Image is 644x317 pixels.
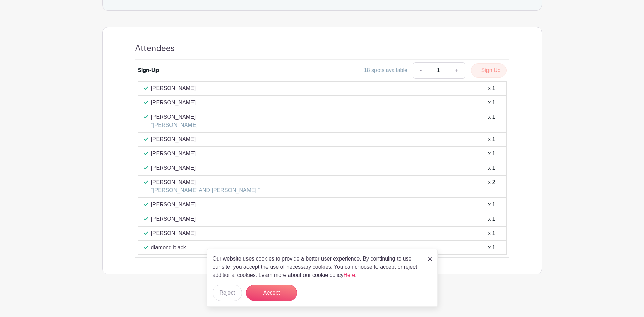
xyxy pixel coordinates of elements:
[151,84,196,93] p: [PERSON_NAME]
[213,285,242,301] button: Reject
[135,44,175,53] h4: Attendees
[488,150,495,158] div: x 1
[151,164,196,172] p: [PERSON_NAME]
[213,255,421,279] p: Our website uses cookies to provide a better user experience. By continuing to use our site, you ...
[246,285,297,301] button: Accept
[413,62,428,79] a: -
[488,84,495,93] div: x 1
[138,66,159,74] div: Sign-Up
[151,244,186,252] p: diamond black
[151,135,196,144] p: [PERSON_NAME]
[488,178,495,195] div: x 2
[151,121,200,129] p: "[PERSON_NAME]"
[488,201,495,209] div: x 1
[471,63,507,78] button: Sign Up
[151,201,196,209] p: [PERSON_NAME]
[488,244,495,252] div: x 1
[364,66,407,74] div: 18 spots available
[428,257,432,261] img: close_button-5f87c8562297e5c2d7936805f587ecaba9071eb48480494691a3f1689db116b3.svg
[151,178,260,186] p: [PERSON_NAME]
[151,215,196,223] p: [PERSON_NAME]
[488,113,495,129] div: x 1
[488,99,495,107] div: x 1
[151,99,196,107] p: [PERSON_NAME]
[151,113,200,121] p: [PERSON_NAME]
[488,229,495,237] div: x 1
[344,272,355,278] a: Here
[151,229,196,237] p: [PERSON_NAME]
[488,215,495,223] div: x 1
[488,135,495,144] div: x 1
[151,186,260,195] p: "[PERSON_NAME] AND [PERSON_NAME] "
[488,164,495,172] div: x 1
[151,150,196,158] p: [PERSON_NAME]
[448,62,465,79] a: +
